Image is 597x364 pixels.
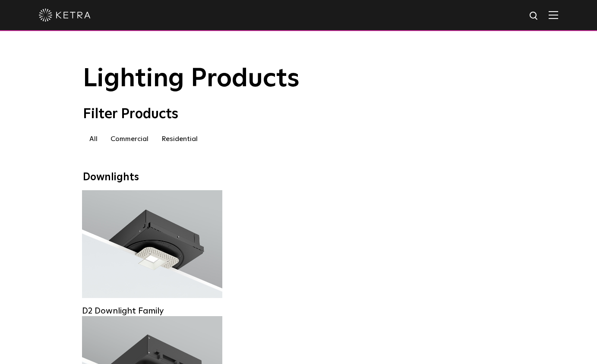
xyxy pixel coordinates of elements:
img: Hamburger%20Nav.svg [549,11,558,19]
label: Residential [155,131,204,147]
div: Downlights [83,171,515,184]
a: D2 Downlight Family Lumen Output:1200Colors:White / Black / Gloss Black / Silver / Bronze / Silve... [82,190,222,303]
img: ketra-logo-2019-white [39,9,91,22]
div: D2 Downlight Family [82,306,222,316]
div: Filter Products [83,106,515,122]
label: Commercial [104,131,155,147]
span: Lighting Products [83,66,300,92]
label: All [83,131,104,147]
img: search icon [529,11,540,22]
